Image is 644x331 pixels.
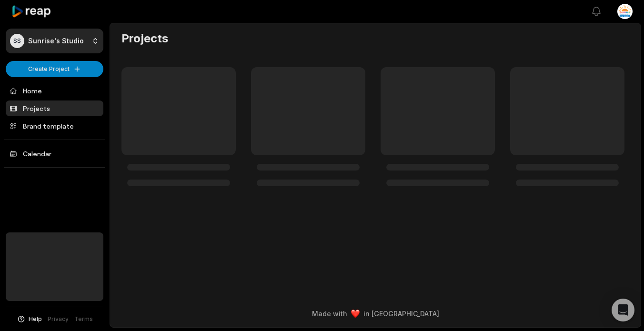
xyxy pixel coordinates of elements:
[612,299,634,321] div: Open Intercom Messenger
[6,61,103,77] button: Create Project
[29,315,42,323] span: Help
[17,315,42,323] button: Help
[6,83,103,99] a: Home
[6,118,103,134] a: Brand template
[121,31,168,46] h2: Projects
[351,310,360,318] img: heart emoji
[119,309,632,319] div: Made with in [GEOGRAPHIC_DATA]
[74,315,93,323] a: Terms
[10,34,24,48] div: SS
[6,146,103,161] a: Calendar
[28,37,84,45] p: Sunrise's Studio
[6,100,103,116] a: Projects
[48,315,69,323] a: Privacy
